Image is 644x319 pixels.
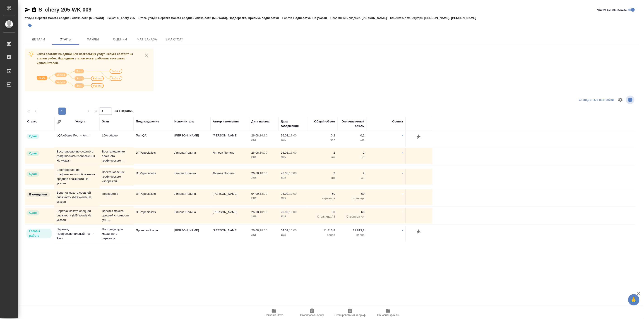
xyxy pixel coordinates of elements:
[424,16,480,20] p: [PERSON_NAME], [PERSON_NAME]
[281,214,306,219] p: 2025
[310,150,335,155] p: 2
[38,7,91,13] a: S_chery-205-WK-009
[402,192,403,195] a: -
[134,169,172,185] td: DTPspecialists
[54,131,100,147] td: LQA общее Рус → Англ
[597,7,627,12] span: Кратко детали заказа
[251,196,276,201] p: 2025
[211,148,249,164] td: Линова Полина
[293,306,331,319] button: Скопировать бриф
[331,306,369,319] button: Скопировать мини-бриф
[29,211,37,215] p: Сдан
[281,151,289,154] p: 26.08,
[25,16,35,20] p: Услуга
[29,229,49,238] p: Готов к работе
[281,176,306,180] p: 2025
[54,188,100,206] td: Верстка макета средней сложности (MS Word) Не указан
[134,131,172,147] td: TechQA
[134,189,172,205] td: DTPspecialists
[75,119,85,124] div: Услуга
[310,138,335,142] p: час
[102,227,131,241] p: Постредактура машинного перевода
[251,155,276,159] p: 2025
[626,96,635,104] span: Посмотреть информацию
[281,192,289,195] p: 04.09,
[143,52,150,59] button: close
[289,192,297,195] p: 17:00
[289,134,297,137] p: 17:00
[402,210,403,214] a: -
[134,208,172,223] td: DTPspecialists
[174,119,194,124] div: Исполнитель
[310,133,335,138] p: 0,2
[578,96,615,103] div: split button
[293,16,330,20] p: Подверстка, Не указан
[211,169,249,185] td: Линова Полина
[281,210,289,214] p: 26.08,
[281,196,306,201] p: 2025
[340,214,365,219] p: Страница А4
[289,229,297,232] p: 10:00
[251,119,269,124] div: Дата начала
[340,150,365,155] p: 2
[369,306,407,319] button: Обновить файлы
[281,233,306,237] p: 2025
[109,37,131,42] span: Оценки
[310,196,335,201] p: страница
[211,189,249,205] td: [PERSON_NAME]
[102,133,131,138] p: LQA общее
[281,138,306,142] p: 2025
[54,147,100,165] td: Восстановление сложного графического изображения Не указан
[172,208,211,223] td: Линова Полина
[54,225,100,243] td: Перевод Профессиональный Рус → Англ
[334,314,365,317] span: Скопировать мини-бриф
[289,171,297,175] p: 16:00
[310,155,335,159] p: шт
[281,134,289,137] p: 26.08,
[251,214,276,219] p: 2025
[630,295,638,305] span: 🙏
[251,229,260,232] p: 26.08,
[211,226,249,242] td: [PERSON_NAME]
[340,196,365,201] p: страница
[281,171,289,175] p: 26.08,
[28,37,49,42] span: Детали
[102,170,131,183] p: Восстановление графического изображен...
[102,209,131,222] p: Верстка макета средней сложности (MS ...
[251,134,260,137] p: 26.08,
[29,151,37,156] p: Сдан
[340,171,365,176] p: 2
[211,208,249,223] td: [PERSON_NAME]
[251,192,260,195] p: 04.09,
[310,210,335,214] p: 60
[260,151,267,154] p: 10:00
[102,192,131,196] p: Подверстка
[163,37,185,42] span: SmartCat
[615,94,626,105] span: Настроить таблицу
[102,119,109,124] div: Этап
[340,138,365,142] p: час
[340,176,365,180] p: шт
[340,133,365,138] p: 0,2
[29,192,47,197] p: В ожидании
[260,210,267,214] p: 10:00
[117,16,138,20] p: S_chery-205
[115,108,134,115] span: из 1 страниц
[390,16,424,20] p: Клиентские менеджеры
[251,151,260,154] p: 26.08,
[134,226,172,242] td: Проектный офис
[340,233,365,237] p: слово
[300,314,324,317] span: Скопировать бриф
[310,214,335,219] p: Страница А4
[340,192,365,196] p: 60
[29,134,37,138] p: Сдан
[289,210,297,214] p: 16:00
[172,226,211,242] td: [PERSON_NAME]
[289,151,297,154] p: 16:00
[31,7,37,12] button: Скопировать ссылку
[340,210,365,214] p: 60
[265,314,283,317] span: Папка на Drive
[211,131,249,147] td: [PERSON_NAME]
[54,206,100,225] td: Верстка макета средней сложности (MS Word) Не указан
[172,189,211,205] td: Линова Полина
